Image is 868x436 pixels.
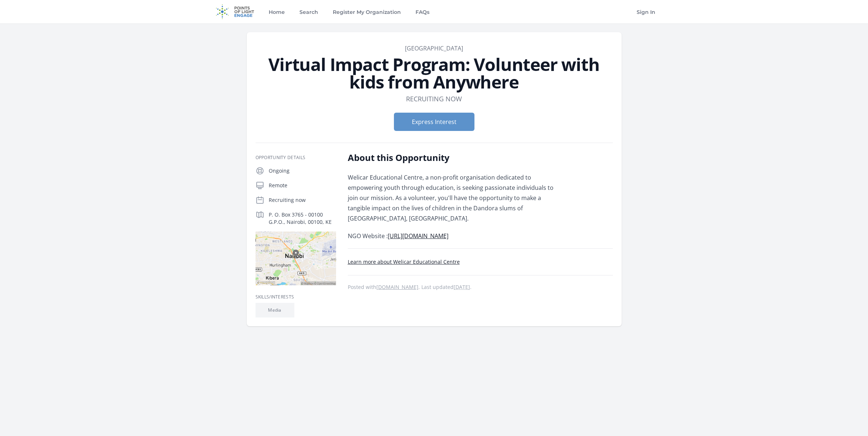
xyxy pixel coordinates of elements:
p: Recruiting now [269,196,336,204]
a: [GEOGRAPHIC_DATA] [405,44,463,52]
h2: About this Opportunity [348,152,562,163]
p: NGO Website : [348,231,562,241]
a: Learn more about Welicar Educational Centre [348,258,460,265]
p: Welicar Educational Centre, a non-profit organisation dedicated to empowering youth through educa... [348,172,562,223]
button: Express Interest [394,113,474,131]
a: [DOMAIN_NAME] [376,283,418,290]
p: Ongoing [269,167,336,174]
img: Map [256,232,336,285]
a: [URL][DOMAIN_NAME] [388,232,448,240]
li: Media [256,303,294,317]
p: P. O. Box 3765 - 00100 G.P.O., Nairobi, 00100, KE [269,211,336,226]
p: Posted with . Last updated . [348,284,613,290]
abbr: Sat, May 10, 2025 10:31 PM [454,283,470,290]
h1: Virtual Impact Program: Volunteer with kids from Anywhere [256,56,613,91]
p: Remote [269,182,336,189]
dd: Recruiting now [406,94,462,104]
h3: Skills/Interests [256,294,336,300]
h3: Opportunity Details [256,155,336,161]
